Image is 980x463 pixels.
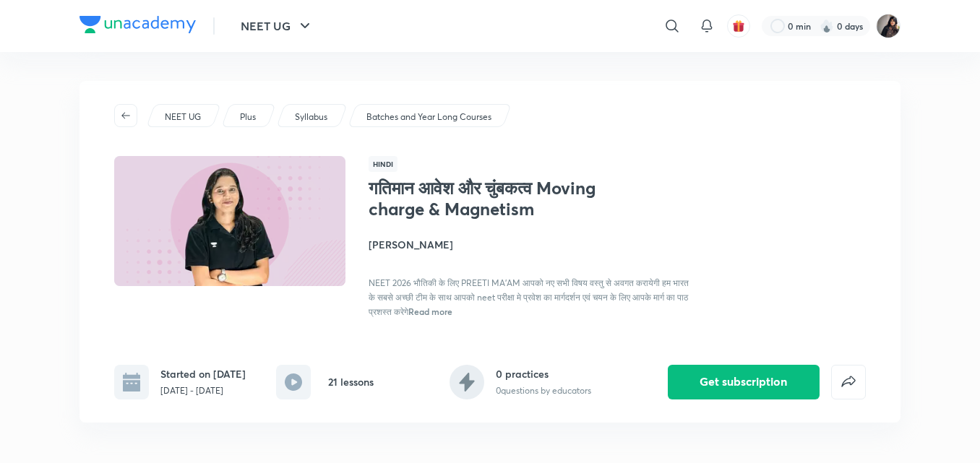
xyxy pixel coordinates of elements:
[369,237,692,252] h4: [PERSON_NAME]
[165,111,201,124] p: NEET UG
[160,384,246,397] p: [DATE] - [DATE]
[369,277,689,317] span: NEET 2026 भौतिकी के लिए PREETI MA'AM आपको नए सभी विषय वस्तु से अवगत करायेगी हम भारत के सबसे अच्छी...
[369,178,605,220] h1: गतिमान आवेश और चुंबकत्व Moving charge & Magnetism
[820,19,834,33] img: streak
[160,366,246,381] h6: Started on [DATE]
[369,156,397,172] span: Hindi
[496,384,591,397] p: 0 questions by educators
[668,365,820,399] button: Get subscription
[364,111,494,124] a: Batches and Year Long Courses
[408,306,452,317] span: Read more
[238,111,259,124] a: Plus
[496,366,591,381] h6: 0 practices
[727,14,750,38] button: avatar
[366,111,491,124] p: Batches and Year Long Courses
[112,155,348,287] img: Thumbnail
[876,14,901,38] img: Afeera M
[232,12,322,40] button: NEET UG
[328,374,374,389] h6: 21 lessons
[79,16,196,33] img: Company Logo
[732,20,745,33] img: avatar
[831,365,866,399] button: false
[79,16,196,37] a: Company Logo
[163,111,204,124] a: NEET UG
[293,111,330,124] a: Syllabus
[240,111,256,124] p: Plus
[295,111,327,124] p: Syllabus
